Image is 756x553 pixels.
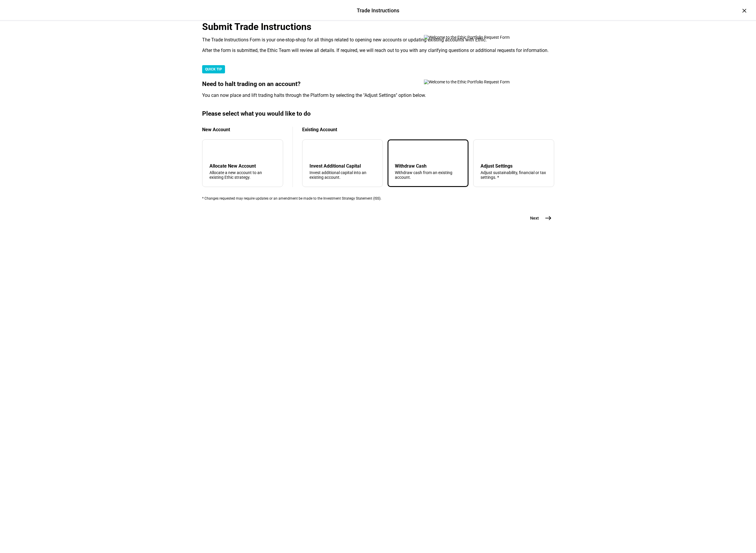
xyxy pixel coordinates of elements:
[424,80,530,84] img: Welcome to the Ethic Portfolio Request Form
[481,170,547,180] div: Adjust sustainability, financial or tax settings. *
[302,127,554,132] div: Existing Account
[309,170,376,180] div: Invest additional capital into an existing account.
[740,6,749,15] div: ×
[395,170,461,180] div: Withdraw cash from an existing account.
[202,127,283,132] div: New Account
[202,196,554,200] div: * Changes requested may require updates or an amendment be made to the Investment Strategy Statem...
[202,21,554,32] div: Submit Trade Instructions
[211,148,218,155] mat-icon: add
[523,212,554,224] button: Next
[481,163,547,169] div: Adjust Settings
[396,148,403,155] mat-icon: arrow_upward
[530,215,539,221] span: Next
[395,163,461,169] div: Withdraw Cash
[202,48,554,53] div: After the form is submitted, the Ethic Team will review all details. If required, we will reach o...
[481,147,490,156] mat-icon: tune
[311,148,318,155] mat-icon: arrow_downward
[202,110,554,117] div: Please select what you would like to do
[202,65,225,73] div: QUICK TIP
[309,163,376,169] div: Invest Additional Capital
[545,215,552,222] mat-icon: east
[202,37,554,43] div: The Trade Instructions Form is your one-stop-shop for all things related to opening new accounts ...
[202,92,554,98] div: You can now place and lift trading halts through the Platform by selecting the "Adjust Settings" ...
[209,170,276,180] div: Allocate a new account to an existing Ethic strategy.
[202,80,554,88] div: Need to halt trading on an account?
[209,163,276,169] div: Allocate New Account
[357,7,399,14] div: Trade Instructions
[424,35,530,40] img: Welcome to the Ethic Portfolio Request Form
